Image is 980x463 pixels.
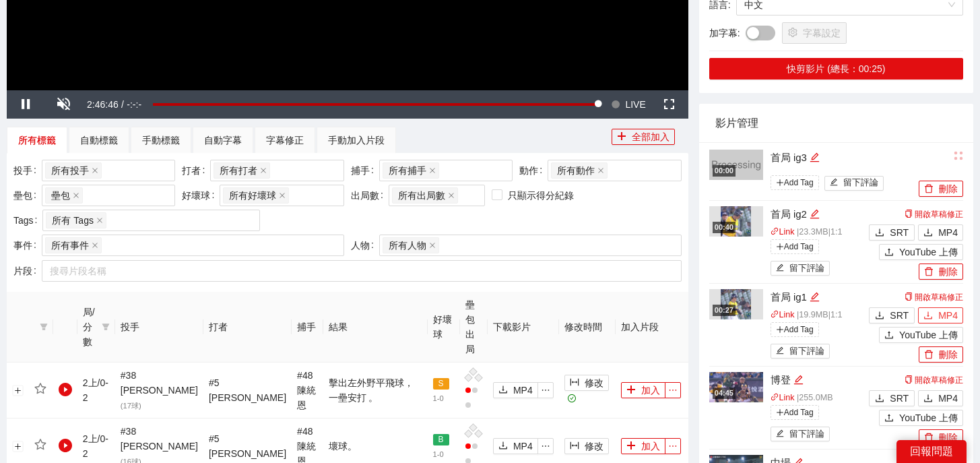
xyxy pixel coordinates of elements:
span: 所有動作 [557,163,595,178]
button: Pause [7,90,44,119]
div: 編輯 [793,372,804,388]
img: e081175a-f27b-467c-a141-3bd34312747d.jpg [721,206,751,237]
button: downloadMP4 [918,224,963,241]
label: 事件 [13,235,42,256]
span: link [771,393,779,402]
label: 好壞球 [182,185,220,206]
span: SRT [890,225,909,240]
span: upload [884,330,894,341]
span: 所有出局數 [398,188,445,203]
span: Add Tag [771,322,819,337]
button: uploadYouTube 上傳 [879,244,963,260]
span: B [433,434,449,446]
p: | 19.9 MB | 1:1 [771,309,865,322]
a: 開啟草稿修正 [905,375,963,385]
div: 編輯 [810,289,820,305]
span: plus [626,385,636,396]
button: edit留下評論 [824,176,884,191]
span: filter [99,302,112,352]
button: downloadMP4 [918,307,963,323]
span: filter [37,323,51,331]
span: delete [924,433,934,443]
div: 首局 ig1 [771,289,865,305]
p: | 255.0 MB [771,392,865,405]
a: 開啟草稿修正 [905,292,963,302]
span: filter [102,323,110,331]
button: 快剪影片 (總長：00:25) [709,58,963,80]
span: copy [905,210,913,218]
th: 好壞球 [428,292,460,363]
span: SRT [890,308,909,323]
span: 所有事件 [51,238,89,253]
span: 壘包 [45,187,83,204]
span: upload [884,413,894,424]
span: MP4 [938,308,958,323]
button: setting字幕設定 [782,22,847,44]
label: 動作 [519,160,548,181]
button: Unmute [44,90,82,119]
span: copy [905,292,913,301]
button: uploadYouTube 上傳 [879,410,963,426]
button: downloadMP4 [493,438,538,454]
span: MP4 [513,439,533,454]
span: column-width [570,441,579,452]
span: link [771,227,779,236]
div: 自動字幕 [204,133,242,148]
span: 所有 Tags [52,213,93,228]
label: 人物 [351,235,379,256]
span: 所有好壞球 [223,187,289,204]
span: column-width [570,377,579,388]
div: 00:27 [713,305,736,316]
button: ellipsis [665,382,681,398]
th: 壘包出局 [460,292,488,363]
span: close [260,167,267,174]
span: download [923,311,933,321]
span: upload [884,247,894,258]
div: 手動標籤 [142,133,180,148]
a: linkLink [771,310,795,319]
span: ellipsis [665,385,680,395]
span: download [498,441,508,452]
label: 捕手 [351,160,379,181]
img: 31ca11ac-b7c3-4cf8-8243-94b19063955f.jpg [709,372,763,402]
button: edit留下評論 [771,344,830,359]
span: 1 - 0 [433,450,444,458]
span: download [875,311,884,321]
span: 1 - 0 [433,394,444,402]
label: 投手 [13,160,42,181]
button: plus加入 [621,382,665,398]
button: Fullscreen [651,90,688,119]
span: LIVE [625,90,645,119]
button: downloadSRT [869,390,915,406]
span: download [923,394,933,404]
th: 加入片段 [616,292,688,363]
span: YouTube 上傳 [899,328,958,342]
button: edit留下評論 [771,261,830,276]
button: ellipsis [537,438,554,454]
span: # 5 [PERSON_NAME] [209,433,286,459]
p: | 23.3 MB | 1:1 [771,226,865,239]
button: delete刪除 [919,181,963,197]
label: 出局數 [351,185,389,206]
span: MP4 [938,225,958,240]
span: download [498,385,508,396]
span: ellipsis [538,385,553,395]
label: 壘包 [13,185,42,206]
button: delete刪除 [919,346,963,363]
span: plus [776,243,784,251]
span: 所有人物 [389,238,426,253]
button: downloadMP4 [918,390,963,406]
span: MP4 [938,391,958,406]
span: 修改 [585,375,603,390]
span: close [597,167,604,174]
div: 00:40 [713,222,736,233]
span: 所有打者 [220,163,257,178]
span: close [92,167,98,174]
span: SRT [890,391,909,406]
div: 自動標籤 [80,133,118,148]
th: 打者 [203,292,292,363]
span: Add Tag [771,405,819,420]
span: ellipsis [665,441,680,451]
span: 壘包 [51,188,70,203]
span: # 48 陳統恩 [297,370,316,410]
